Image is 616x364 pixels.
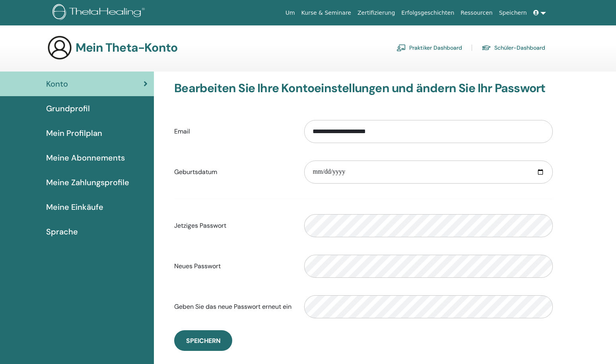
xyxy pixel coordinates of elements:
[46,226,78,238] span: Sprache
[46,103,90,114] span: Grundprofil
[496,6,530,20] a: Speichern
[482,45,491,51] img: graduation-cap.svg
[174,330,232,351] button: Speichern
[174,81,553,95] h3: Bearbeiten Sie Ihre Kontoeinstellungen und ändern Sie Ihr Passwort
[168,259,298,274] label: Neues Passwort
[168,165,298,180] label: Geburtsdatum
[168,299,298,314] label: Geben Sie das neue Passwort erneut ein
[396,44,406,51] img: chalkboard-teacher.svg
[398,6,457,20] a: Erfolgsgeschichten
[396,41,462,54] a: Praktiker Dashboard
[298,6,354,20] a: Kurse & Seminare
[46,176,129,188] span: Meine Zahlungsprofile
[168,218,298,233] label: Jetziges Passwort
[168,124,298,139] label: Email
[76,41,177,55] h3: Mein Theta-Konto
[52,4,148,22] img: logo.png
[482,41,545,54] a: Schüler-Dashboard
[46,78,68,90] span: Konto
[282,6,298,20] a: Um
[46,127,102,139] span: Mein Profilplan
[354,6,398,20] a: Zertifizierung
[457,6,496,20] a: Ressourcen
[47,35,72,60] img: generic-user-icon.jpg
[186,337,221,345] span: Speichern
[46,152,125,164] span: Meine Abonnements
[46,201,103,213] span: Meine Einkäufe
